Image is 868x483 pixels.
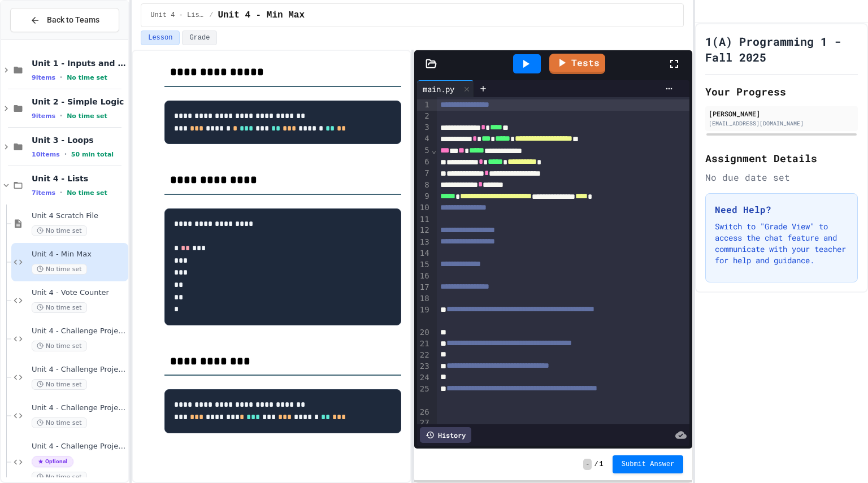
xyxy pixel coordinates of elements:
div: History [420,427,471,443]
div: 12 [417,225,431,236]
div: main.py [417,80,474,97]
h1: 1(A) Programming 1 - Fall 2025 [705,33,858,65]
div: 16 [417,271,431,282]
div: 22 [417,350,431,361]
div: 3 [417,122,431,133]
span: No time set [32,264,87,275]
div: main.py [417,83,460,95]
span: Unit 4 - Vote Counter [32,288,126,298]
span: / [209,11,213,20]
div: 15 [417,259,431,271]
p: Switch to "Grade View" to access the chat feature and communicate with your teacher for help and ... [715,221,848,266]
span: Unit 4 - Lists [32,173,126,184]
div: 25 [417,384,431,407]
span: • [60,188,62,197]
button: Grade [182,31,217,45]
div: 8 [417,180,431,191]
div: 9 [417,191,431,202]
div: 5 [417,145,431,156]
div: 19 [417,304,431,328]
div: 26 [417,407,431,418]
span: 1 [600,460,604,469]
div: 2 [417,111,431,122]
div: [PERSON_NAME] [709,108,854,119]
span: No time set [32,472,87,482]
span: No time set [67,74,107,81]
span: 10 items [32,151,60,158]
span: Submit Answer [622,460,675,469]
span: 7 items [32,189,55,197]
span: Unit 4 - Min Max [32,250,126,259]
div: 27 [417,417,431,429]
button: Submit Answer [613,455,684,473]
div: 13 [417,237,431,248]
div: 21 [417,338,431,350]
div: 14 [417,248,431,259]
div: 18 [417,293,431,304]
span: No time set [67,112,107,120]
h2: Assignment Details [705,150,858,166]
div: 6 [417,156,431,168]
span: Unit 4 Scratch File [32,211,126,221]
span: No time set [32,417,87,428]
h2: Your Progress [705,84,858,99]
span: / [594,460,598,469]
span: - [583,459,592,470]
span: • [60,73,62,82]
span: Unit 3 - Loops [32,135,126,145]
span: No time set [32,225,87,236]
div: No due date set [705,171,858,184]
span: Unit 1 - Inputs and Numbers [32,58,126,68]
button: Back to Teams [10,8,119,32]
span: Fold line [431,146,437,155]
div: 17 [417,282,431,293]
span: Unit 2 - Simple Logic [32,97,126,107]
span: Back to Teams [47,14,99,26]
span: • [64,150,67,159]
span: 50 min total [71,151,114,158]
span: Unit 4 - Lists [150,11,205,20]
span: • [60,111,62,120]
span: Optional [32,456,73,467]
span: No time set [32,302,87,313]
span: Unit 4 - Challenge Project - Python Word Counter [32,403,126,413]
h3: Need Help? [715,203,848,216]
div: 23 [417,361,431,372]
div: 10 [417,202,431,214]
span: Unit 4 - Min Max [218,8,305,22]
div: 7 [417,168,431,179]
div: 11 [417,214,431,225]
div: 24 [417,372,431,384]
span: Unit 4 - Challenge Projects - Quizlet - Even groups [32,365,126,375]
div: 4 [417,133,431,145]
span: No time set [32,341,87,351]
div: [EMAIL_ADDRESS][DOMAIN_NAME] [709,119,854,128]
span: No time set [67,189,107,197]
div: 20 [417,327,431,338]
span: No time set [32,379,87,390]
span: Unit 4 - Challenge Project - Grade Calculator [32,442,126,451]
span: 9 items [32,74,55,81]
div: 1 [417,99,431,111]
button: Lesson [141,31,180,45]
span: Unit 4 - Challenge Project - Gimkit random name generator [32,327,126,336]
span: 9 items [32,112,55,120]
a: Tests [549,54,605,74]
